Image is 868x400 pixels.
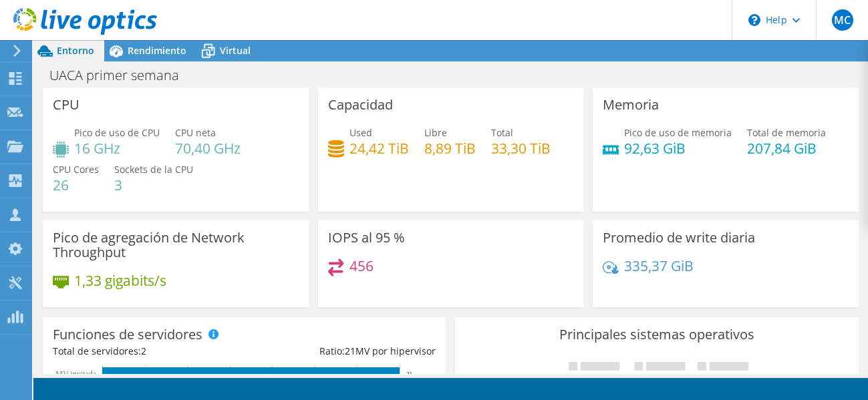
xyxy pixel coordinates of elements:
[491,126,513,139] span: Total
[424,126,447,139] span: Libre
[491,141,551,156] h4: 33,30 TiB
[349,258,374,273] h4: 456
[406,371,412,377] text: 21
[328,97,393,112] h3: Capacidad
[624,141,732,156] h4: 92,63 GiB
[220,44,251,57] span: Virtual
[141,345,146,357] span: 2
[128,44,186,57] span: Rendimiento
[114,163,193,176] span: Sockets de la CPU
[43,68,200,83] h1: UACA primer semana
[624,126,732,139] span: Pico de uso de memoria
[57,44,94,57] span: Entorno
[53,327,202,342] h3: Funciones de servidores
[53,344,245,359] div: Total de servidores:
[175,141,241,156] h4: 70,40 GHz
[114,178,193,192] h4: 3
[465,327,848,342] h3: Principales sistemas operativos
[603,230,755,245] h3: Promedio de write diaria
[53,163,99,176] span: CPU Cores
[747,141,826,156] h4: 207,84 GiB
[832,9,853,31] span: MC
[53,178,99,192] h4: 26
[349,126,372,139] span: Used
[748,14,760,26] svg: \n
[349,141,409,156] h4: 24,42 TiB
[53,230,299,260] h3: Pico de agregación de Network Throughput
[328,230,405,245] h3: IOPS al 95 %
[245,344,436,359] div: Ratio: MV por hipervisor
[424,141,476,156] h4: 8,89 TiB
[624,258,694,273] h4: 335,37 GiB
[345,345,355,357] span: 21
[74,141,160,156] h4: 16 GHz
[55,369,96,379] text: MV invitada
[603,97,659,112] h3: Memoria
[175,126,216,139] span: CPU neta
[74,273,166,288] h4: 1,33 gigabits/s
[74,126,160,139] span: Pico de uso de CPU
[747,126,826,139] span: Total de memoria
[53,97,80,112] h3: CPU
